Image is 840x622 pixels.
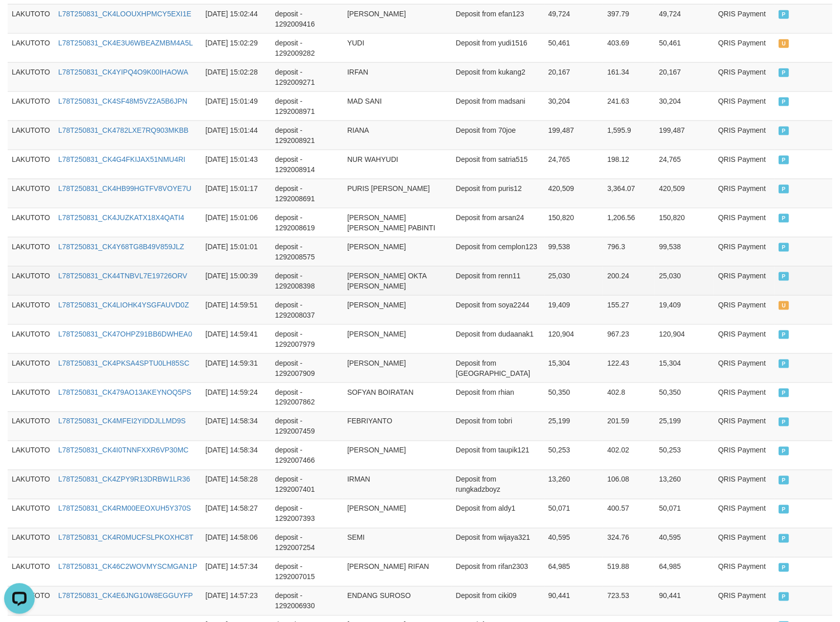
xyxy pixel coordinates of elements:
[343,237,452,266] td: [PERSON_NAME]
[714,295,775,324] td: QRIS Payment
[544,353,604,382] td: 15,304
[8,412,54,441] td: LAKUTOTO
[452,324,544,353] td: Deposit from dudaanak1
[201,470,271,499] td: [DATE] 14:58:28
[343,499,452,528] td: [PERSON_NAME]
[201,412,271,441] td: [DATE] 14:58:34
[714,150,775,179] td: QRIS Payment
[655,470,714,499] td: 13,260
[8,266,54,295] td: LAKUTOTO
[201,266,271,295] td: [DATE] 15:00:39
[58,330,192,338] a: L78T250831_CK47OHPZ91BB6DWHEA0
[271,62,343,91] td: deposit - 1292009271
[779,534,789,543] span: PAID
[201,382,271,412] td: [DATE] 14:59:24
[714,353,775,382] td: QRIS Payment
[271,91,343,121] td: deposit - 1292008971
[201,208,271,237] td: [DATE] 15:01:06
[343,266,452,295] td: [PERSON_NAME] OKTA [PERSON_NAME]
[544,412,604,441] td: 25,199
[544,557,604,586] td: 64,985
[271,382,343,412] td: deposit - 1292007862
[8,179,54,208] td: LAKUTOTO
[343,33,452,62] td: YUDI
[779,505,789,514] span: PAID
[201,586,271,615] td: [DATE] 14:57:23
[779,447,789,456] span: PAID
[544,237,604,266] td: 99,538
[544,33,604,62] td: 50,461
[8,499,54,528] td: LAKUTOTO
[8,208,54,237] td: LAKUTOTO
[655,557,714,586] td: 64,985
[655,62,714,91] td: 20,167
[58,39,193,47] a: L78T250831_CK4E3U6WBEAZMBM4A5L
[201,121,271,150] td: [DATE] 15:01:44
[343,208,452,237] td: [PERSON_NAME] [PERSON_NAME] PABINTI
[603,179,655,208] td: 3,364.07
[655,208,714,237] td: 150,820
[603,121,655,150] td: 1,595.9
[779,563,789,572] span: PAID
[271,295,343,324] td: deposit - 1292008037
[779,127,789,135] span: PAID
[603,441,655,470] td: 402.02
[452,266,544,295] td: Deposit from renn11
[655,353,714,382] td: 15,304
[544,295,604,324] td: 19,409
[343,324,452,353] td: [PERSON_NAME]
[58,301,189,309] a: L78T250831_CK4LIOHK4YSGFAUVD0Z
[779,272,789,281] span: PAID
[779,39,789,48] span: UNPAID
[8,353,54,382] td: LAKUTOTO
[271,528,343,557] td: deposit - 1292007254
[452,150,544,179] td: Deposit from satria515
[779,243,789,252] span: PAID
[201,324,271,353] td: [DATE] 14:59:41
[544,266,604,295] td: 25,030
[603,91,655,121] td: 241.63
[271,324,343,353] td: deposit - 1292007979
[452,353,544,382] td: Deposit from [GEOGRAPHIC_DATA]
[271,353,343,382] td: deposit - 1292007909
[655,295,714,324] td: 19,409
[343,91,452,121] td: MAD SANI
[544,150,604,179] td: 24,765
[779,592,789,601] span: PAID
[655,528,714,557] td: 40,595
[452,91,544,121] td: Deposit from madsani
[58,417,186,425] a: L78T250831_CK4MFEI2YIDDJLLMD9S
[779,360,789,368] span: PAID
[714,528,775,557] td: QRIS Payment
[714,208,775,237] td: QRIS Payment
[8,324,54,353] td: LAKUTOTO
[452,237,544,266] td: Deposit from cemplon123
[58,272,187,280] a: L78T250831_CK44TNBVL7E19726ORV
[655,499,714,528] td: 50,071
[603,208,655,237] td: 1,206.56
[655,382,714,412] td: 50,350
[271,208,343,237] td: deposit - 1292008619
[452,412,544,441] td: Deposit from tobri
[8,528,54,557] td: LAKUTOTO
[271,470,343,499] td: deposit - 1292007401
[8,470,54,499] td: LAKUTOTO
[714,441,775,470] td: QRIS Payment
[779,156,789,164] span: PAID
[8,150,54,179] td: LAKUTOTO
[714,412,775,441] td: QRIS Payment
[714,179,775,208] td: QRIS Payment
[655,237,714,266] td: 99,538
[271,150,343,179] td: deposit - 1292008914
[603,324,655,353] td: 967.23
[452,33,544,62] td: Deposit from yudi1516
[655,121,714,150] td: 199,487
[201,557,271,586] td: [DATE] 14:57:34
[201,295,271,324] td: [DATE] 14:59:51
[58,446,188,454] a: L78T250831_CK4I0TNNFXXR6VP30MC
[201,33,271,62] td: [DATE] 15:02:29
[201,91,271,121] td: [DATE] 15:01:49
[58,68,188,76] a: L78T250831_CK4YIPQ4O9K00IHAOWA
[58,126,188,134] a: L78T250831_CK4782LXE7RQ903MKBB
[8,4,54,33] td: LAKUTOTO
